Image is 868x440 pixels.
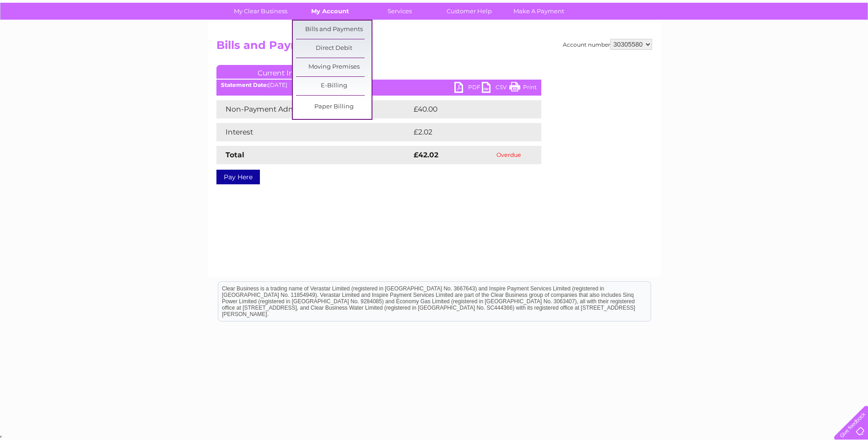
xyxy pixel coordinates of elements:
[292,3,368,20] a: My Account
[296,21,372,39] a: Bills and Payments
[226,150,244,159] strong: Total
[296,58,372,76] a: Moving Premises
[509,82,537,95] a: Print
[411,123,520,141] td: £2.02
[411,100,523,118] td: £40.00
[563,39,652,50] div: Account number
[223,3,298,20] a: My Clear Business
[296,39,372,58] a: Direct Debit
[216,39,652,56] h2: Bills and Payments
[730,39,750,46] a: Energy
[695,5,759,16] a: 0333 014 3131
[216,170,260,184] a: Pay Here
[501,3,577,20] a: Make A Payment
[707,39,724,46] a: Water
[216,82,541,88] div: [DATE]
[216,100,411,118] td: Non-Payment Administration Charge
[30,24,77,52] img: logo.png
[482,82,509,95] a: CSV
[454,82,482,95] a: PDF
[431,3,507,20] a: Customer Help
[476,146,541,164] td: Overdue
[414,150,438,159] strong: £42.02
[296,77,372,95] a: E-Billing
[362,3,437,20] a: Services
[216,65,354,79] a: Current Invoice
[221,81,268,88] b: Statement Date:
[788,39,802,46] a: Blog
[296,98,372,116] a: Paper Billing
[838,39,859,46] a: Log out
[807,39,830,46] a: Contact
[755,39,783,46] a: Telecoms
[216,123,411,141] td: Interest
[218,5,651,44] div: Clear Business is a trading name of Verastar Limited (registered in [GEOGRAPHIC_DATA] No. 3667643...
